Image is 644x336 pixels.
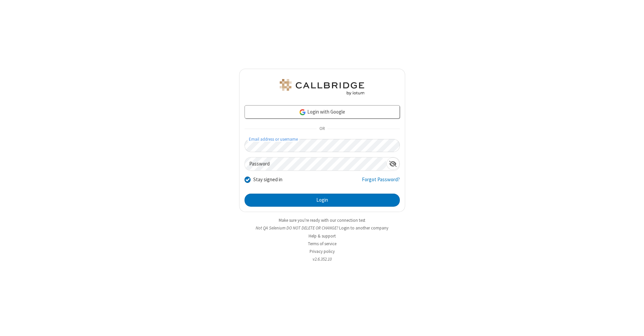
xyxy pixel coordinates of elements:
a: Login with Google [245,105,400,119]
li: v2.6.352.10 [239,256,405,262]
img: QA Selenium DO NOT DELETE OR CHANGE [278,79,366,95]
a: Privacy policy [310,249,335,254]
iframe: Chat [627,319,639,331]
a: Help & support [309,233,336,239]
span: OR [317,124,327,134]
img: google-icon.png [299,109,306,116]
a: Forgot Password? [362,176,400,189]
button: Login to another company [339,225,388,231]
button: Login [245,194,400,207]
input: Password [245,157,386,171]
div: Show password [386,157,399,170]
a: Make sure you're ready with our connection test [279,217,365,223]
input: Email address or username [245,139,400,152]
label: Stay signed in [253,176,282,184]
a: Terms of service [308,241,336,247]
li: Not QA Selenium DO NOT DELETE OR CHANGE? [239,225,405,231]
